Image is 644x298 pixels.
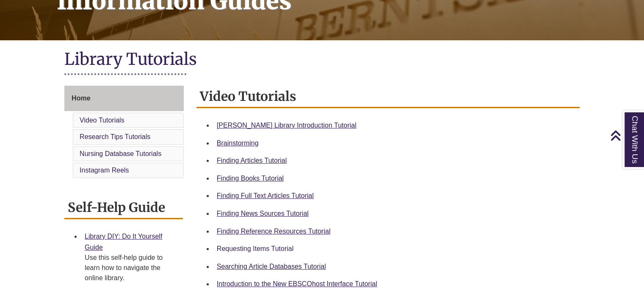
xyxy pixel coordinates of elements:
[217,210,309,217] a: Finding News Sources Tutorial
[64,86,184,180] div: Guide Page Menu
[217,192,314,199] a: Finding Full Text Articles Tutorial
[217,122,357,129] a: [PERSON_NAME] Library Introduction Tutorial
[80,117,124,124] a: Video Tutorials
[80,133,150,140] a: Research Tips Tutorials
[85,233,162,251] a: Library DIY: Do It Yourself Guide
[196,86,580,108] h2: Video Tutorials
[217,175,284,182] a: Finding Books Tutorial
[80,167,129,174] a: Instagram Reels
[64,197,183,219] h2: Self-Help Guide
[217,228,331,235] a: Finding Reference Resources Tutorial
[610,130,642,141] a: Back to Top
[217,263,326,270] a: Searching Article Databases Tutorial
[80,150,161,157] a: Nursing Database Tutorials
[217,139,259,147] a: Brainstorming
[217,280,377,287] a: Introduction to the New EBSCOhost Interface Tutorial
[85,253,176,283] div: Use this self-help guide to learn how to navigate the online library.
[217,157,287,164] a: Finding Articles Tutorial
[217,245,293,252] a: Requesting Items Tutorial
[64,49,580,71] h1: Library Tutorials
[72,95,90,102] span: Home
[64,86,184,111] a: Home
